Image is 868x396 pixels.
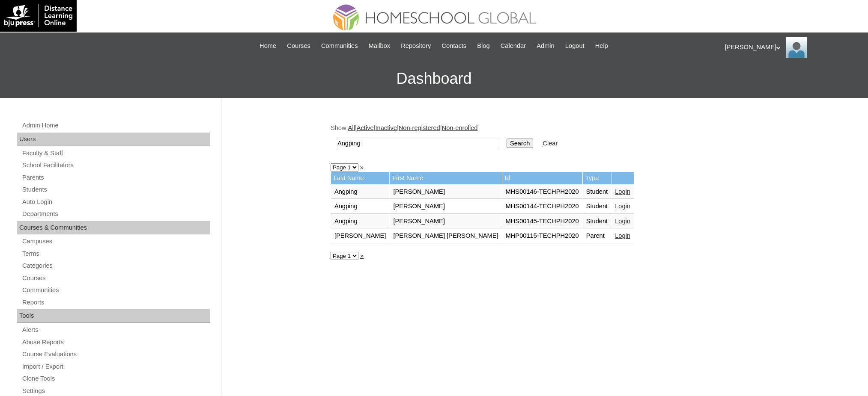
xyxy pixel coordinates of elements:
[583,229,611,243] td: Parent
[21,197,210,207] a: Auto Login
[561,41,589,51] a: Logout
[331,229,390,243] td: [PERSON_NAME]
[615,188,630,195] a: Login
[331,124,755,154] div: Show: | | | |
[17,309,210,323] div: Tools
[21,349,210,360] a: Course Evaluations
[331,199,390,214] td: Angping
[21,373,210,384] a: Clone Tools
[260,41,276,51] span: Home
[21,285,210,296] a: Communities
[21,248,210,259] a: Terms
[786,37,807,58] img: Ariane Ebuen
[615,232,630,239] a: Login
[21,361,210,372] a: Import / Export
[287,41,310,51] span: Courses
[21,297,210,308] a: Reports
[502,172,582,184] td: Id
[502,199,582,214] td: MHS00144-TECHPH2020
[17,133,210,146] div: Users
[399,124,440,131] a: Non-registered
[442,124,478,131] a: Non-enrolled
[348,124,355,131] a: All
[532,41,559,51] a: Admin
[502,185,582,199] td: MHS00146-TECHPH2020
[21,273,210,284] a: Courses
[369,41,391,51] span: Mailbox
[21,236,210,247] a: Campuses
[331,185,390,199] td: Angping
[255,41,280,51] a: Home
[441,41,466,51] span: Contacts
[473,41,494,51] a: Blog
[4,4,72,27] img: logo-white.png
[583,172,611,184] td: Type
[331,214,390,229] td: Angping
[364,41,395,51] a: Mailbox
[317,41,362,51] a: Communities
[321,41,358,51] span: Communities
[543,140,558,147] a: Clear
[725,37,860,58] div: [PERSON_NAME]
[397,41,435,51] a: Repository
[583,199,611,214] td: Student
[437,41,471,51] a: Contacts
[390,229,501,243] td: [PERSON_NAME] [PERSON_NAME]
[21,172,210,183] a: Parents
[375,124,397,131] a: Inactive
[615,203,630,210] a: Login
[502,229,582,243] td: MHP00115-TECHPH2020
[507,139,533,148] input: Search
[583,185,611,199] td: Student
[21,209,210,219] a: Departments
[583,214,611,229] td: Student
[496,41,530,51] a: Calendar
[283,41,315,51] a: Courses
[21,160,210,171] a: School Facilitators
[390,172,501,184] td: First Name
[21,184,210,195] a: Students
[390,214,501,229] td: [PERSON_NAME]
[565,41,585,51] span: Logout
[21,337,210,348] a: Abuse Reports
[360,164,364,171] a: »
[17,221,210,235] div: Courses & Communities
[21,120,210,131] a: Admin Home
[591,41,612,51] a: Help
[21,148,210,159] a: Faculty & Staff
[401,41,431,51] span: Repository
[357,124,374,131] a: Active
[390,199,501,214] td: [PERSON_NAME]
[21,325,210,335] a: Alerts
[21,260,210,271] a: Categories
[501,41,526,51] span: Calendar
[502,214,582,229] td: MHS00145-TECHPH2020
[4,59,864,98] h3: Dashboard
[537,41,555,51] span: Admin
[615,218,630,225] a: Login
[331,172,390,184] td: Last Name
[477,41,489,51] span: Blog
[595,41,608,51] span: Help
[390,185,501,199] td: [PERSON_NAME]
[360,252,364,259] a: »
[336,138,497,149] input: Search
